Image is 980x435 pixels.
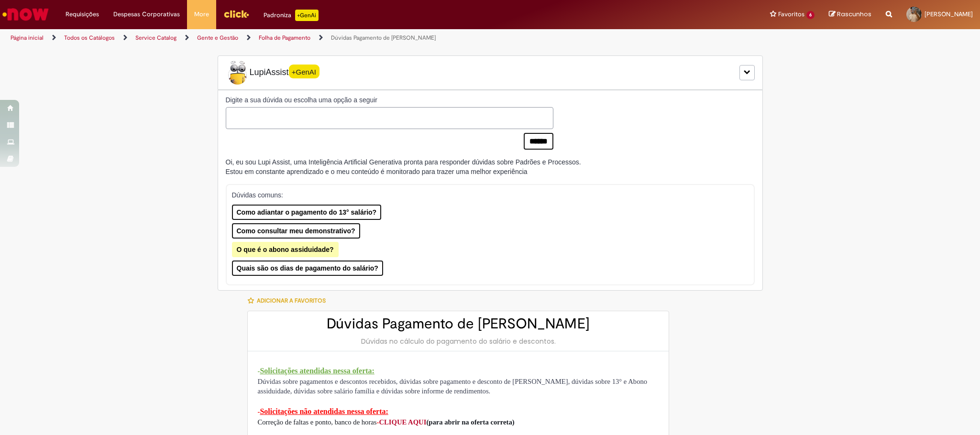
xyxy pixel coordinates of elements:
span: Adicionar a Favoritos [257,297,326,304]
ul: Trilhas de página [7,29,646,47]
img: ServiceNow [1,5,50,24]
div: Padroniza [264,10,319,21]
button: Como adiantar o pagamento do 13° salário? [232,205,382,220]
span: (para abrir na oferta correta) [426,418,514,426]
div: Dúvidas no cálculo do pagamento do salário e descontos. [257,337,659,346]
img: Lupi [226,61,250,85]
span: Rascunhos [837,10,871,19]
p: +GenAi [295,10,319,21]
a: Gente e Gestão [197,34,238,42]
button: Quais são os dias de pagamento do salário? [232,261,383,276]
a: Dúvidas Pagamento de [PERSON_NAME] [331,34,436,42]
button: O que é o abono assiduidade? [232,242,339,257]
span: [PERSON_NAME] [925,10,973,18]
a: CLIQUE AQUI [379,418,426,426]
span: - [257,408,260,415]
span: LupiAssist [226,61,319,85]
span: Solicitações atendidas nessa oferta: [260,367,374,375]
a: Todos os Catálogos [64,34,115,42]
span: 6 [806,11,815,19]
label: Digite a sua dúvida ou escolha uma opção a seguir [226,95,553,105]
div: LupiLupiAssist+GenAI [218,55,763,90]
p: Dúvidas comuns: [232,190,734,200]
a: Folha de Pagamento [259,34,310,42]
span: +GenAI [289,65,319,78]
span: Solicitações não atendidas nessa oferta: [260,407,388,415]
span: More [194,10,209,19]
span: - [377,418,379,426]
h2: Dúvidas Pagamento de [PERSON_NAME] [257,316,659,332]
p: Dúvidas sobre pagamentos e descontos recebidos, dúvidas sobre pagamento e desconto de [PERSON_NAM... [257,377,659,397]
a: Página inicial [11,34,44,42]
span: - [257,367,260,375]
a: Rascunhos [829,10,871,19]
img: click_logo_yellow_360x200.png [223,7,249,21]
span: Despesas Corporativas [113,10,180,19]
span: Requisições [66,10,99,19]
a: Service Catalog [135,34,176,42]
button: Adicionar a Favoritos [247,291,331,311]
span: Correção de faltas e ponto, banco de horas [257,418,376,426]
span: Favoritos [778,10,804,19]
div: Oi, eu sou Lupi Assist, uma Inteligência Artificial Generativa pronta para responder dúvidas sobr... [226,157,581,176]
button: Como consultar meu demonstrativo? [232,223,360,239]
